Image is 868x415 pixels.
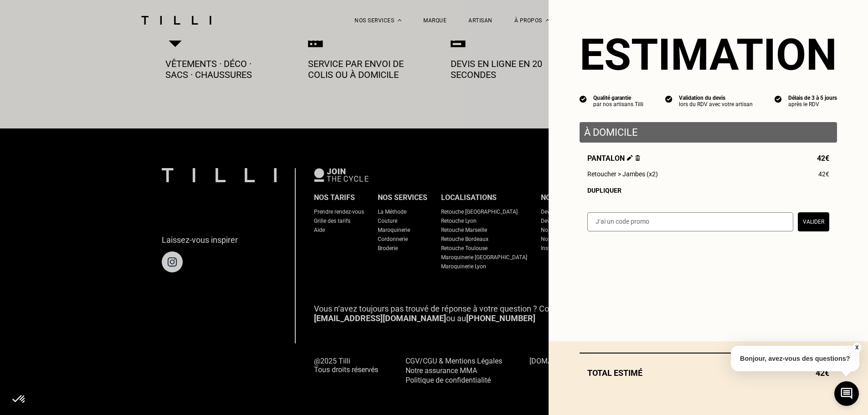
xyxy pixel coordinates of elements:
[580,95,587,103] img: icon list info
[818,170,829,178] span: 42€
[852,343,861,353] button: X
[587,170,658,178] span: Retoucher > Jambes (x2)
[580,29,837,80] section: Estimation
[593,101,643,108] div: par nos artisans Tilli
[665,95,673,103] img: icon list info
[775,95,782,103] img: icon list info
[587,154,640,163] span: Pantalon
[731,346,859,371] p: Bonjour, avez-vous des questions?
[587,212,793,231] input: J‘ai un code promo
[593,95,643,101] div: Qualité garantie
[679,101,753,108] div: lors du RDV avec votre artisan
[788,101,837,108] div: après le RDV
[584,127,832,138] p: À domicile
[587,187,829,194] div: Dupliquer
[679,95,753,101] div: Validation du devis
[580,368,837,378] div: Total estimé
[635,155,640,161] img: Supprimer
[788,95,837,101] div: Délais de 3 à 5 jours
[798,212,829,231] button: Valider
[627,155,633,161] img: Éditer
[817,154,829,163] span: 42€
